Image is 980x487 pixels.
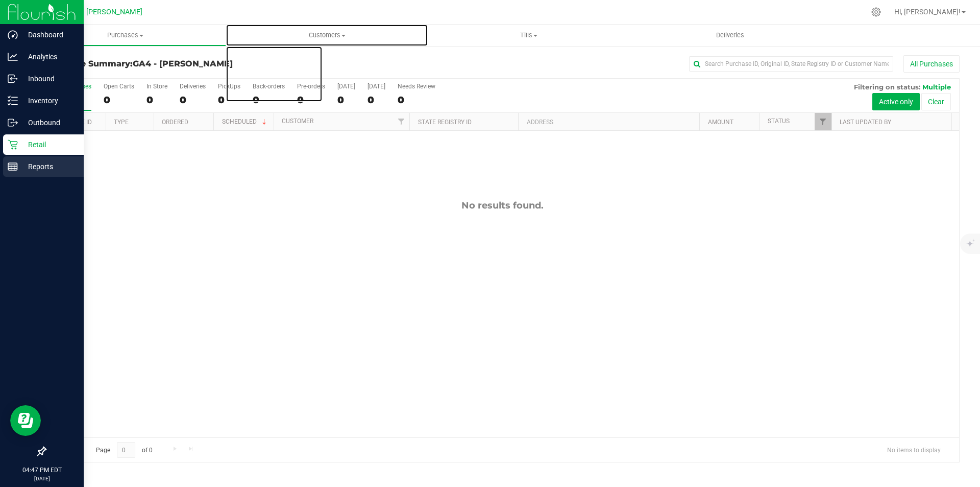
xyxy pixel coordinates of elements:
[879,442,949,457] span: No items to display
[393,113,409,130] a: Filter
[133,59,233,68] span: GA4 - [PERSON_NAME]
[903,55,960,73] button: All Purchases
[18,117,79,129] p: Outbound
[629,25,831,46] a: Deliveries
[872,93,920,110] button: Active only
[418,119,472,126] a: State Registry ID
[218,94,240,106] div: 0
[518,113,699,131] th: Address
[337,83,355,90] div: [DATE]
[367,83,385,90] div: [DATE]
[114,119,129,126] a: Type
[104,94,134,106] div: 0
[18,29,79,41] p: Dashboard
[226,25,428,46] a: Customers
[45,200,959,211] div: No results found.
[8,96,18,106] inline-svg: Inventory
[708,119,733,126] a: Amount
[18,138,79,151] p: Retail
[253,94,285,106] div: 0
[840,119,891,126] a: Last Updated By
[253,83,285,90] div: Back-orders
[87,442,161,458] span: Page of 0
[854,83,920,91] span: Filtering on status:
[428,31,629,40] span: Tills
[104,83,134,90] div: Open Carts
[689,56,893,72] input: Search Purchase ID, Original ID, State Registry ID or Customer Name...
[398,94,435,106] div: 0
[282,118,313,125] a: Customer
[180,94,206,106] div: 0
[297,83,325,90] div: Pre-orders
[8,161,18,172] inline-svg: Reports
[702,31,758,40] span: Deliveries
[921,93,951,110] button: Clear
[8,74,18,84] inline-svg: Inbound
[5,466,79,475] p: 04:47 PM EDT
[768,118,790,125] a: Status
[337,94,355,106] div: 0
[8,52,18,62] inline-svg: Analytics
[180,83,206,90] div: Deliveries
[146,94,167,106] div: 0
[367,94,385,106] div: 0
[870,7,883,17] div: Manage settings
[10,405,41,436] iframe: Resource center
[5,475,79,482] p: [DATE]
[18,73,79,85] p: Inbound
[226,31,428,40] span: Customers
[222,118,268,125] a: Scheduled
[8,140,18,150] inline-svg: Retail
[8,30,18,40] inline-svg: Dashboard
[8,118,18,128] inline-svg: Outbound
[218,83,240,90] div: PickUps
[162,119,188,126] a: Ordered
[297,94,325,106] div: 0
[894,8,961,16] span: Hi, [PERSON_NAME]!
[428,25,629,46] a: Tills
[18,95,79,107] p: Inventory
[922,83,951,91] span: Multiple
[45,59,350,68] h3: Purchase Summary:
[18,51,79,63] p: Analytics
[815,113,831,130] a: Filter
[66,8,142,16] span: GA4 - [PERSON_NAME]
[398,83,435,90] div: Needs Review
[24,25,226,46] a: Purchases
[146,83,167,90] div: In Store
[18,160,79,173] p: Reports
[25,31,226,40] span: Purchases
